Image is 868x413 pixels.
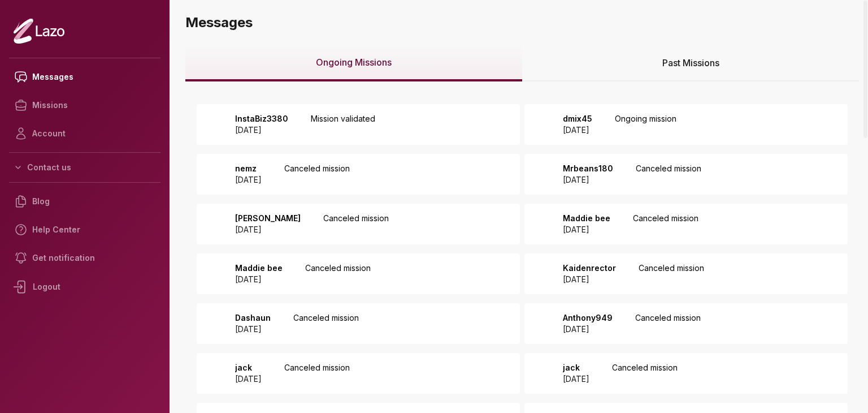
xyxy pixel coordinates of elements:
a: Blog [9,187,160,216]
button: Contact us [9,157,160,178]
a: Help Center [9,216,160,244]
p: Canceled mission [639,263,704,285]
p: [DATE] [563,224,610,235]
p: Maddie bee [235,263,283,274]
p: Ongoing mission [615,113,676,136]
p: jack [235,362,262,373]
p: [DATE] [235,124,288,136]
div: Logout [9,272,160,302]
p: [DATE] [235,324,271,335]
p: InstaBiz3380 [235,113,288,124]
p: Kaidenrector [563,263,616,274]
p: Canceled mission [284,163,350,186]
p: Canceled mission [284,362,350,385]
h3: Messages [185,14,859,32]
p: Maddie bee [563,213,610,224]
p: [DATE] [235,274,283,285]
p: [DATE] [235,373,262,385]
p: jack [563,362,589,373]
p: Canceled mission [305,263,371,285]
span: Past Missions [662,56,719,70]
p: [DATE] [563,373,589,385]
p: Dashaun [235,312,271,324]
p: nemz [235,163,262,174]
p: Canceled mission [612,362,678,385]
a: Messages [9,63,160,91]
p: Mission validated [311,113,375,136]
p: dmix45 [563,113,592,124]
p: Canceled mission [633,213,698,235]
a: Account [9,119,160,148]
a: Missions [9,91,160,119]
p: [DATE] [563,174,613,186]
span: Ongoing Missions [316,55,392,69]
p: Canceled mission [635,312,701,335]
a: Get notification [9,244,160,272]
p: Mrbeans180 [563,163,613,174]
p: [DATE] [235,224,301,235]
p: [DATE] [563,324,613,335]
p: [DATE] [235,174,262,186]
p: Canceled mission [293,312,359,335]
p: Canceled mission [323,213,389,235]
p: Anthony949 [563,312,613,324]
p: [PERSON_NAME] [235,213,301,224]
p: Canceled mission [636,163,701,186]
p: [DATE] [563,274,616,285]
p: [DATE] [563,124,592,136]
